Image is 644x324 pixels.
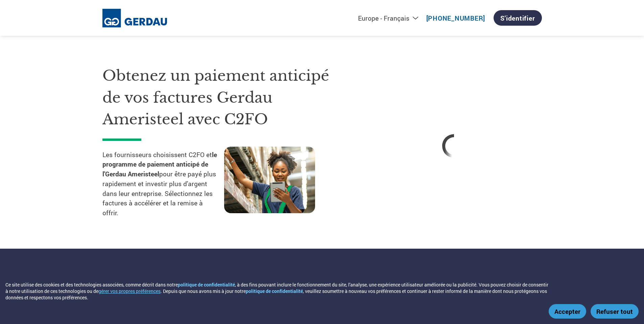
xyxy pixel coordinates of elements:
[102,9,168,27] img: Gerdau Ameristeel
[246,288,303,294] a: politique de confidentialité
[591,304,639,319] button: Refuser tout
[5,281,551,301] div: Ce site utilise des cookies et des technologies associées, comme décrit dans notre , à des fins p...
[178,281,235,288] a: politique de confidentialité
[494,10,542,26] a: S'identifier
[102,150,217,178] strong: le programme de paiement anticipé de l'Gerdau Ameristeel
[549,304,586,319] button: Accepter
[98,288,161,294] button: gérer vos propres préférences
[102,65,346,130] h1: Obtenez un paiement anticipé de vos factures Gerdau Ameristeel avec C2FO
[426,14,485,22] a: [PHONE_NUMBER]
[224,147,315,213] img: supply chain worker
[102,150,224,218] p: Les fournisseurs choisissent C2FO et pour être payé plus rapidement et investir plus d'argent dan...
